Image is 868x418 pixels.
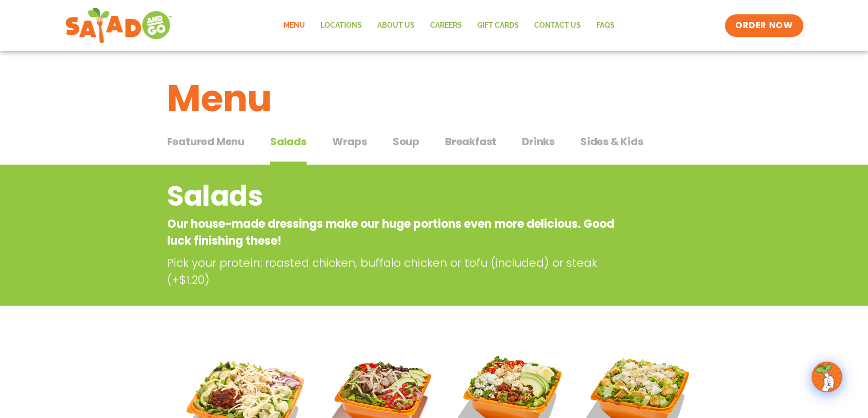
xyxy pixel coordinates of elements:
span: Drinks [522,134,555,149]
a: Contact Us [527,14,589,37]
span: Featured Menu [167,134,245,149]
a: GIFT CARDS [470,14,527,37]
a: About Us [370,14,422,37]
span: Sides & Kids [580,134,643,149]
div: Tabbed content [167,130,701,165]
img: wpChatIcon [813,363,841,391]
p: Pick your protein: roasted chicken, buffalo chicken or tofu (included) or steak (+$1.20) [167,254,623,288]
span: Breakfast [445,134,496,149]
span: Salads [270,134,307,149]
span: ORDER NOW [735,19,793,32]
a: Locations [313,14,370,37]
img: new-SAG-logo-768×292 [65,5,173,46]
h2: Salads [167,175,619,217]
nav: Menu [276,14,622,37]
a: FAQs [589,14,622,37]
span: Soup [393,134,419,149]
a: Careers [422,14,470,37]
span: Wraps [332,134,367,149]
p: Our house-made dressings make our huge portions even more delicious. Good luck finishing these! [167,215,619,249]
h1: Menu [167,71,701,126]
a: Menu [276,14,313,37]
a: ORDER NOW [725,14,803,37]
